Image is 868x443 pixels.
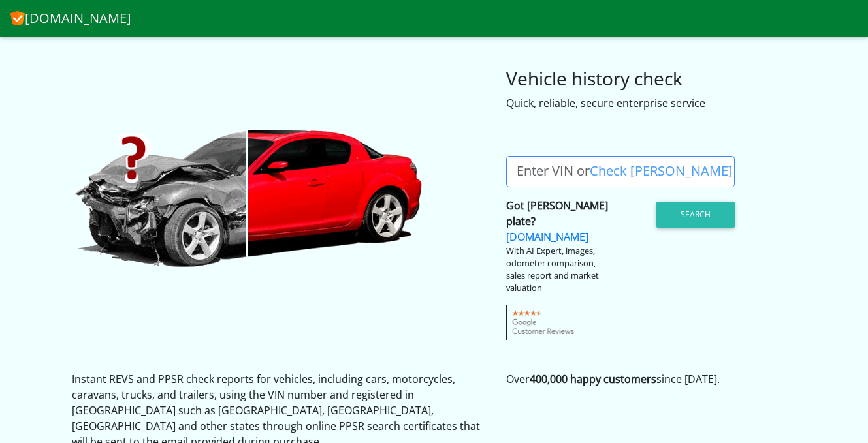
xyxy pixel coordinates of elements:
[590,162,733,179] a: Check [PERSON_NAME]
[506,156,743,187] label: Enter VIN or
[10,8,25,25] img: CheckVIN.com.au logo
[506,198,608,228] strong: Got [PERSON_NAME] plate?
[10,5,131,31] a: [DOMAIN_NAME]
[506,68,797,90] h3: Vehicle history check
[506,305,581,340] img: gcr-badge-transparent.png.pagespeed.ce.05XcFOhvEz.png
[72,127,425,269] img: CheckVIN
[530,372,656,386] strong: 400,000 happy customers
[506,371,797,387] p: Over since [DATE].
[506,95,797,111] div: Quick, reliable, secure enterprise service
[506,230,588,244] a: [DOMAIN_NAME]
[506,245,611,295] div: With AI Expert, images, odometer comparison, sales report and market valuation
[656,202,735,228] button: Search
